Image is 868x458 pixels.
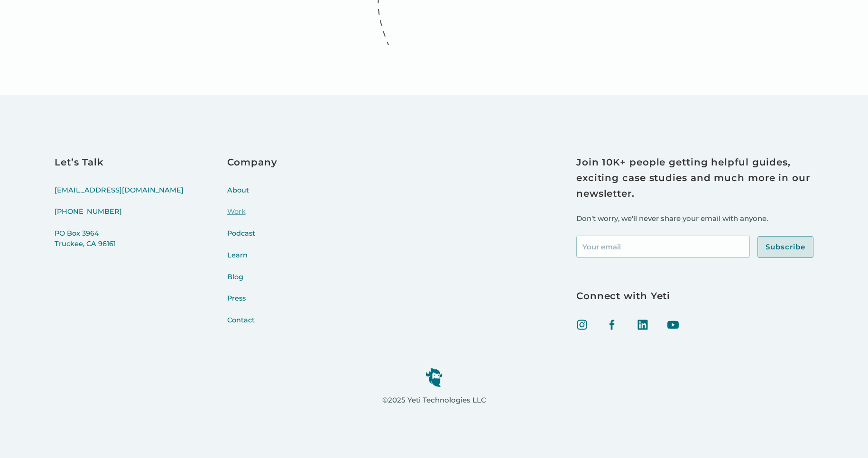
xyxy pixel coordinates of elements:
[576,319,588,330] img: Instagram icon
[227,272,277,294] a: Blog
[576,288,813,304] h3: Connect with Yeti
[55,229,184,261] a: PO Box 3964Truckee, CA 96161
[576,155,813,202] h3: Join 10K+ people getting helpful guides, exciting case studies and much more in our newsletter.
[55,185,184,207] a: [EMAIL_ADDRESS][DOMAIN_NAME]
[667,319,679,330] img: Youtube icon
[227,229,277,250] a: Podcast
[227,293,277,315] a: Press
[425,367,443,387] img: yeti logo icon
[227,155,277,170] h3: Company
[382,394,486,406] p: ©2025 Yeti Technologies LLC
[576,213,813,225] p: Don't worry, we'll never share your email with anyone.
[637,319,648,330] img: linked in icon
[227,315,277,337] a: Contact
[607,319,618,330] img: facebook icon
[576,236,750,258] input: Your email
[55,207,184,229] a: [PHONE_NUMBER]
[55,155,184,170] h3: Let’s Talk
[227,250,277,272] a: Learn
[757,236,813,258] input: Subscribe
[576,236,813,258] form: Footer Newsletter Signup
[227,185,277,207] a: About
[227,207,277,229] a: Work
